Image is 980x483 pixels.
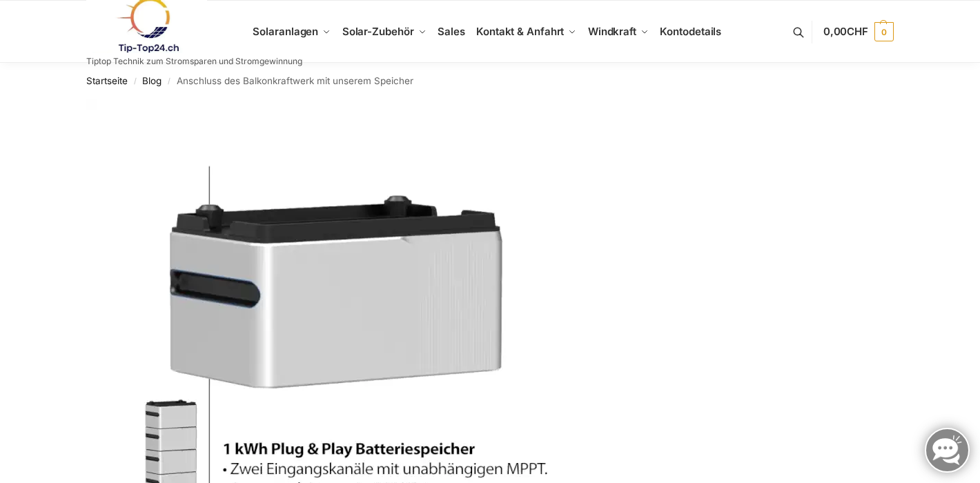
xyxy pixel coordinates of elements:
a: Kontakt & Anfahrt [471,1,582,63]
span: 0,00 [823,25,868,38]
a: Kontodetails [654,1,727,63]
a: 0,00CHF 0 [823,11,894,52]
a: Startseite [86,75,128,86]
span: Kontodetails [660,25,721,38]
span: / [161,76,176,87]
a: Windkraft [582,1,655,63]
span: Kontakt & Anfahrt [476,25,564,38]
a: Blog [142,75,161,86]
a: Solar-Zubehör [337,1,432,63]
span: CHF [847,25,868,38]
span: Windkraft [588,25,636,38]
nav: Breadcrumb [86,63,894,99]
span: / [128,76,142,87]
span: 0 [874,22,894,41]
span: Solar-Zubehör [342,25,414,38]
p: Tiptop Technik zum Stromsparen und Stromgewinnung [86,57,302,66]
span: Sales [438,25,465,38]
a: Sales [432,1,471,63]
